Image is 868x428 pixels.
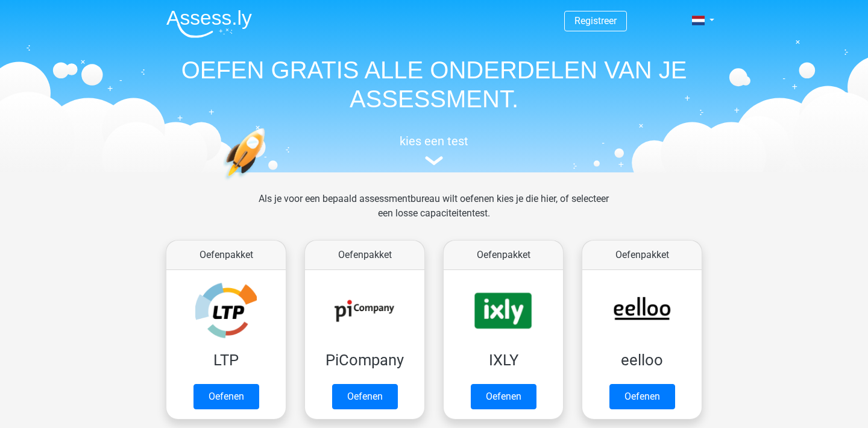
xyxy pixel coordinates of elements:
[157,134,711,148] h5: kies een test
[166,10,252,38] img: Assessly
[332,384,398,409] a: Oefenen
[425,156,443,165] img: assessment
[157,134,711,166] a: kies een test
[223,128,312,237] img: oefenen
[249,192,618,235] div: Als je voor een bepaald assessmentbureau wilt oefenen kies je die hier, of selecteer een losse ca...
[609,384,675,409] a: Oefenen
[193,384,259,409] a: Oefenen
[157,55,711,113] h1: OEFEN GRATIS ALLE ONDERDELEN VAN JE ASSESSMENT.
[471,384,536,409] a: Oefenen
[574,15,617,27] a: Registreer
